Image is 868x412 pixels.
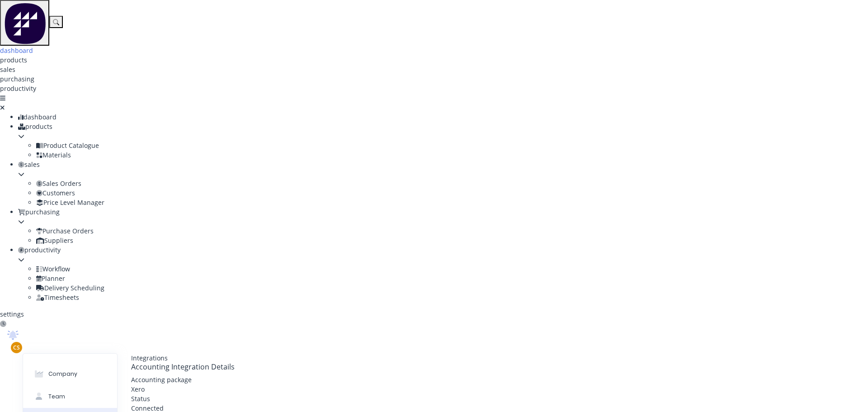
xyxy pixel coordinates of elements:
[36,188,868,198] div: Customers
[36,198,868,207] div: Price Level Manager
[36,264,868,274] div: Workflow
[18,207,868,217] div: purchasing
[4,1,46,44] img: Factory
[36,226,868,236] div: Purchase Orders
[13,344,20,352] span: CS
[48,370,77,378] div: Company
[131,353,845,363] div: Integrations
[131,394,845,403] div: Status
[36,293,868,302] div: Timesheets
[18,160,868,169] div: sales
[131,375,845,384] div: Accounting package
[23,363,117,385] button: Company
[18,112,868,122] div: dashboard
[18,122,868,131] div: products
[36,236,868,245] div: Suppliers
[36,179,868,188] div: Sales Orders
[36,141,868,150] div: Product Catalogue
[36,274,868,283] div: Planner
[23,385,117,408] button: Team
[131,385,145,393] span: Xero
[18,245,868,255] div: productivity
[36,283,868,293] div: Delivery Scheduling
[36,150,868,160] div: Materials
[131,363,845,371] h5: Accounting Integration Details
[48,393,65,401] div: Team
